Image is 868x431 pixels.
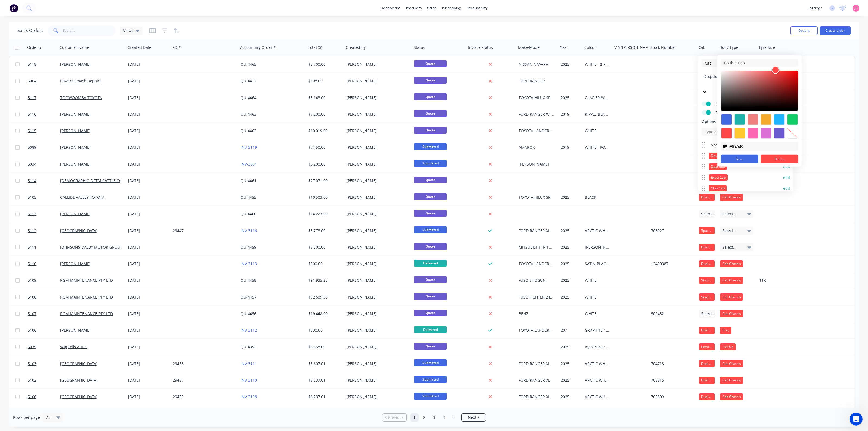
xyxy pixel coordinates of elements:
[346,195,407,200] div: [PERSON_NAME]
[308,62,340,67] div: $5,700.00
[414,243,447,250] span: Quote
[585,128,609,134] div: WHITE
[560,45,568,50] div: Year
[308,211,340,217] div: $14,223.00
[721,59,798,67] input: Option name
[308,45,322,50] div: Total ($)
[702,128,790,136] input: Type and hit enter to add...
[60,62,91,67] a: [PERSON_NAME]
[173,228,233,233] div: 29447
[585,112,609,117] div: RIPPLE BLACK - POWDERCOAT
[584,45,596,50] div: Colour
[308,161,340,167] div: $6,200.00
[702,161,790,172] div: Dual Cabedit
[28,378,36,383] span: 5102
[5,64,103,93] div: Recent messageProfile image for Maricarcant seem to find it in xeroMaricar•[DATE]
[783,186,790,191] button: edit
[11,100,91,106] div: Send us a message
[787,114,798,125] div: #13ce66
[241,245,256,250] a: QU-4459
[561,145,579,150] div: 2019
[28,228,36,233] span: 5112
[28,123,60,139] a: 5115
[28,289,60,305] a: 5108
[519,161,554,167] div: [PERSON_NAME]
[308,78,340,84] div: $198.00
[128,95,168,100] div: [DATE]
[128,261,168,267] div: [DATE]
[39,82,55,88] div: • [DATE]
[722,211,736,217] span: Select...
[241,161,257,167] a: INV-3061
[585,278,609,283] div: WHITE
[561,261,579,267] div: 2025
[699,277,715,284] div: Single Cab
[699,260,715,267] div: Dual Cab
[410,413,419,422] a: Page 1 is your current page
[11,48,98,57] p: How can we help?
[346,228,407,233] div: [PERSON_NAME]
[729,142,798,151] input: Hex color
[519,78,554,84] div: FORD RANGER
[414,276,447,283] span: Quote
[60,378,98,383] a: [GEOGRAPHIC_DATA]
[774,114,785,125] div: #1fb6ff
[346,161,407,167] div: [PERSON_NAME]
[651,261,693,267] div: 12400387
[346,62,407,67] div: [PERSON_NAME]
[60,161,91,167] a: [PERSON_NAME]
[6,72,103,92] div: Profile image for Maricarcant seem to find it in xeroMaricar•[DATE]
[24,82,38,88] div: Maricar
[702,119,790,124] span: Options
[28,206,60,222] a: 5113
[414,45,425,50] div: Status
[128,145,168,150] div: [DATE]
[748,114,758,125] div: #f08080
[128,178,168,183] div: [DATE]
[28,211,36,217] span: 5113
[241,178,256,183] a: QU-4461
[585,195,609,200] div: BLACK
[11,69,97,74] div: Recent message
[60,128,91,133] a: [PERSON_NAME]
[241,95,256,100] a: QU-4464
[346,261,407,267] div: [PERSON_NAME]
[172,45,181,50] div: PO #
[414,127,447,134] span: Quote
[698,45,706,50] div: Cab
[519,95,554,100] div: TOYOTA HILUX SR
[519,261,554,267] div: TOYOTA LANDCRUISER
[761,114,771,125] div: #f6ab2f
[561,245,579,250] div: 2025
[748,128,758,139] div: #ff69b4
[699,293,715,300] div: Single Cab
[54,169,81,191] button: News
[721,114,732,125] div: #4169e1
[414,260,447,267] span: Delivered
[40,153,69,159] div: Improvement
[720,277,743,284] div: Cab Chassis
[346,128,407,134] div: [PERSON_NAME]
[734,128,745,139] div: #ffc82c
[699,244,715,251] div: Dual Cab
[128,211,168,217] div: [DATE]
[720,293,743,300] div: Cab Chassis
[241,361,257,366] a: INV-3111
[128,62,168,67] div: [DATE]
[241,328,257,333] a: INV-3112
[378,4,403,12] a: dashboard
[28,311,36,316] span: 5107
[850,413,863,426] iframe: Intercom live chat
[60,78,101,83] a: Powers Smash Repairs
[414,293,447,300] span: Quote
[308,278,340,283] div: $91,935.25
[420,413,428,422] a: Page 2
[28,73,60,89] a: 5064
[28,223,60,239] a: 5112
[720,45,738,50] div: Body Type
[308,245,340,250] div: $6,300.00
[28,394,36,400] span: 5100
[28,128,36,134] span: 5115
[702,183,790,194] div: Club Cabedit
[28,261,36,267] span: 5110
